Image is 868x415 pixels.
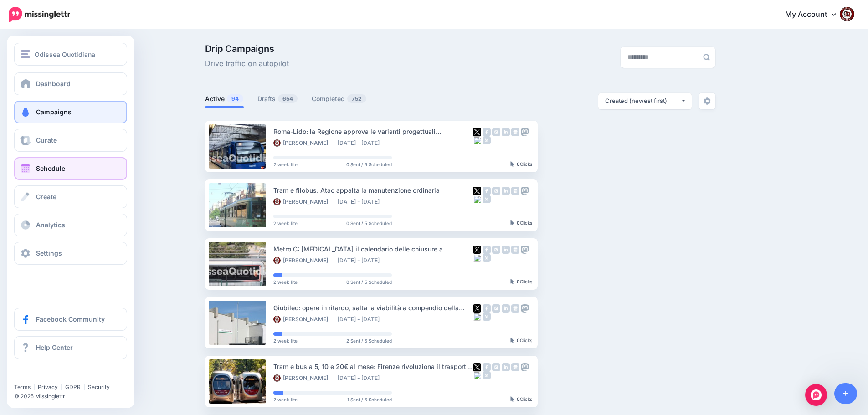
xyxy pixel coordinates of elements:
img: linkedin-grey-square.png [502,363,510,371]
div: Metro C: [MEDICAL_DATA] il calendario delle chiusure a settembre [273,244,473,254]
img: instagram-grey-square.png [492,128,500,136]
img: instagram-grey-square.png [492,246,500,254]
img: twitter-square.png [473,363,481,371]
img: pointer-grey-darker.png [510,396,514,402]
a: Privacy [38,384,58,390]
li: [DATE] - [DATE] [338,198,384,205]
div: Clicks [510,338,532,343]
a: Settings [14,242,127,265]
img: mastodon-grey-square.png [521,304,529,313]
img: bluesky-grey-square.png [473,195,481,203]
iframe: Twitter Follow Button [14,370,83,379]
a: Create [14,185,127,208]
img: twitter-square.png [473,246,481,254]
span: Drive traffic on autopilot [205,58,289,70]
img: facebook-grey-square.png [483,246,491,254]
img: facebook-grey-square.png [483,128,491,136]
span: 0 Sent / 5 Scheduled [346,280,392,284]
button: Odissea Quotidiana [14,43,127,66]
img: medium-grey-square.png [483,254,491,262]
span: Curate [36,136,57,144]
div: Clicks [510,220,532,226]
li: [PERSON_NAME] [273,198,333,205]
li: [PERSON_NAME] [273,139,333,147]
span: | [83,384,85,390]
a: Completed752 [312,93,367,104]
img: google_business-grey-square.png [511,128,519,136]
a: Drafts654 [257,93,298,104]
img: medium-grey-square.png [483,313,491,321]
span: Dashboard [36,80,71,87]
img: linkedin-grey-square.png [502,187,510,195]
a: Active94 [205,93,244,104]
img: google_business-grey-square.png [511,187,519,195]
a: Curate [14,129,127,152]
img: linkedin-grey-square.png [502,304,510,313]
span: Create [36,193,56,200]
img: google_business-grey-square.png [511,363,519,371]
span: 2 week lite [273,397,298,402]
span: 752 [347,94,366,103]
span: Schedule [36,164,65,172]
img: Missinglettr [9,7,70,22]
img: instagram-grey-square.png [492,304,500,313]
span: | [61,384,62,390]
img: google_business-grey-square.png [511,246,519,254]
a: My Account [776,4,854,26]
span: 94 [227,94,243,103]
div: Roma-Lido: la Regione approva le varianti progettuali dell’ammodernamento della linea [273,126,473,137]
li: [PERSON_NAME] [273,374,333,382]
span: Facebook Community [36,315,105,323]
a: Schedule [14,157,127,180]
li: [PERSON_NAME] [273,257,333,264]
a: Facebook Community [14,308,127,331]
div: Giubileo: opere in ritardo, salta la viabilità a compendio della Metro C [273,302,473,313]
div: Created (newest first) [605,97,681,105]
img: linkedin-grey-square.png [502,128,510,136]
div: Clicks [510,279,532,285]
li: © 2025 Missinglettr [14,392,133,401]
img: pointer-grey-darker.png [510,220,514,225]
img: bluesky-grey-square.png [473,254,481,262]
span: 2 week lite [273,338,298,343]
b: 0 [517,338,520,343]
span: 0 Sent / 5 Scheduled [346,162,392,167]
img: medium-grey-square.png [483,195,491,203]
img: pointer-grey-darker.png [510,161,514,167]
button: Created (newest first) [598,93,692,109]
li: [DATE] - [DATE] [338,257,384,264]
div: Tram e bus a 5, 10 e 20€ al mese: Firenze rivoluziona il trasporto pubblico [273,361,473,372]
img: twitter-square.png [473,128,481,136]
li: [DATE] - [DATE] [338,374,384,382]
span: 1 Sent / 5 Scheduled [347,397,392,402]
span: 2 week lite [273,221,298,225]
img: google_business-grey-square.png [511,304,519,313]
div: Clicks [510,162,532,167]
b: 0 [517,220,520,225]
img: bluesky-grey-square.png [473,136,481,144]
img: medium-grey-square.png [483,136,491,144]
b: 0 [517,161,520,167]
a: Analytics [14,214,127,236]
img: facebook-grey-square.png [483,304,491,313]
span: Campaigns [36,108,72,116]
img: facebook-grey-square.png [483,363,491,371]
li: [DATE] - [DATE] [338,316,384,323]
span: Help Center [36,343,73,351]
img: search-grey-6.png [703,54,710,61]
img: bluesky-grey-square.png [473,313,481,321]
img: bluesky-grey-square.png [473,371,481,379]
img: facebook-grey-square.png [483,187,491,195]
img: mastodon-grey-square.png [521,363,529,371]
img: twitter-square.png [473,187,481,195]
div: Clicks [510,397,532,402]
img: instagram-grey-square.png [492,187,500,195]
div: Open Intercom Messenger [805,384,827,406]
span: Drip Campaigns [205,44,289,53]
b: 0 [517,396,520,402]
span: | [33,384,35,390]
a: Campaigns [14,101,127,123]
b: 0 [517,279,520,284]
img: mastodon-grey-square.png [521,187,529,195]
a: Terms [14,384,31,390]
